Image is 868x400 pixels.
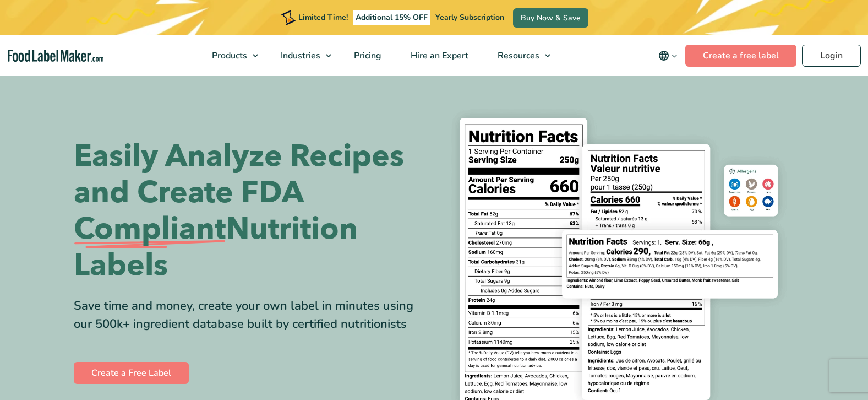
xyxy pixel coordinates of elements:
a: Buy Now & Save [513,8,588,28]
span: Hire an Expert [407,50,470,62]
a: Hire an Expert [396,35,481,76]
a: Products [198,35,264,76]
span: Yearly Subscription [435,12,504,23]
span: Additional 15% OFF [353,10,430,25]
a: Pricing [340,35,394,76]
a: Create a Free Label [74,362,189,384]
span: Compliant [74,211,226,247]
a: Industries [266,35,337,76]
a: Create a free label [685,45,796,67]
span: Industries [277,50,321,62]
span: Products [209,50,248,62]
h1: Easily Analyze Recipes and Create FDA Nutrition Labels [74,138,426,284]
div: Save time and money, create your own label in minutes using our 500k+ ingredient database built b... [74,297,426,333]
a: Resources [483,35,556,76]
span: Resources [494,50,541,62]
span: Limited Time! [298,12,348,23]
span: Pricing [351,50,383,62]
a: Login [802,45,861,67]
